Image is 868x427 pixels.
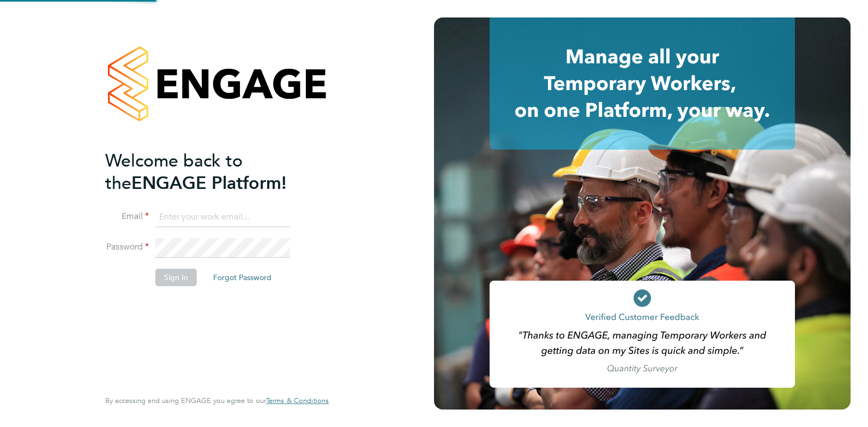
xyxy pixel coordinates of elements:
label: Password [105,241,149,253]
input: Enter your work email... [155,207,290,227]
label: Email [105,211,149,222]
span: Welcome back to the [105,150,243,194]
a: Terms & Conditions [266,396,329,405]
button: Forgot Password [204,269,280,286]
h2: ENGAGE Platform! [105,150,318,194]
span: By accessing and using ENGAGE you agree to our [105,396,329,405]
button: Sign In [155,269,197,286]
